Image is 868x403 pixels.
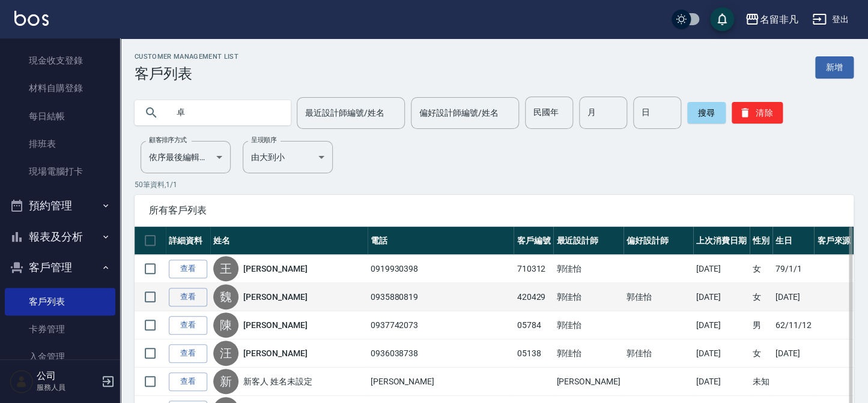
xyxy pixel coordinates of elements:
td: 未知 [750,368,772,396]
a: [PERSON_NAME] [243,263,307,275]
td: [DATE] [693,255,750,283]
td: 男 [750,311,772,339]
th: 偏好設計師 [624,227,693,255]
div: 魏 [213,284,238,309]
button: 客戶管理 [5,252,115,283]
a: 查看 [169,316,207,335]
h5: 公司 [37,370,98,382]
td: [DATE] [693,283,750,311]
button: 報表及分析 [5,221,115,252]
td: 女 [750,339,772,368]
td: [DATE] [693,339,750,368]
a: 查看 [169,288,207,306]
td: 420429 [514,283,553,311]
td: 女 [750,283,772,311]
div: 新 [213,369,238,394]
img: Person [10,369,34,393]
a: [PERSON_NAME] [243,347,307,359]
a: 入金管理 [5,343,115,371]
a: 查看 [169,344,207,363]
a: 現場電腦打卡 [5,158,115,185]
td: 0937742073 [368,311,514,339]
td: 郭佳怡 [553,311,623,339]
div: 陳 [213,312,238,338]
div: 由大到小 [243,141,333,173]
td: 郭佳怡 [553,283,623,311]
p: 50 筆資料, 1 / 1 [135,179,854,190]
td: [PERSON_NAME] [368,368,514,396]
div: 依序最後編輯時間 [141,141,231,173]
a: 材料自購登錄 [5,74,115,102]
th: 性別 [750,227,772,255]
td: 女 [750,255,772,283]
a: 客戶列表 [5,288,115,315]
a: 查看 [169,260,207,278]
td: 郭佳怡 [553,339,623,368]
td: 0919930398 [368,255,514,283]
a: 新客人 姓名未設定 [243,375,312,387]
h2: Customer Management List [135,53,238,61]
a: 查看 [169,372,207,391]
div: 汪 [213,341,238,366]
th: 詳細資料 [166,227,210,255]
a: 每日結帳 [5,103,115,130]
th: 客戶來源 [814,227,854,255]
td: 0935880819 [368,283,514,311]
td: 郭佳怡 [624,339,693,368]
a: [PERSON_NAME] [243,291,307,303]
th: 生日 [772,227,815,255]
label: 呈現順序 [251,136,276,145]
td: 62/11/12 [772,311,815,339]
td: 79/1/1 [772,255,815,283]
img: Logo [14,11,49,26]
a: 排班表 [5,130,115,158]
button: 清除 [732,102,783,124]
td: [DATE] [772,283,815,311]
td: 郭佳怡 [553,255,623,283]
td: [DATE] [693,368,750,396]
a: 現金收支登錄 [5,47,115,74]
div: 王 [213,256,238,281]
button: 登出 [807,8,854,31]
button: 預約管理 [5,190,115,221]
a: 新增 [815,56,854,79]
button: save [710,7,734,31]
td: 710312 [514,255,553,283]
th: 最近設計師 [553,227,623,255]
a: [PERSON_NAME] [243,319,307,331]
button: 搜尋 [687,102,726,124]
td: [DATE] [772,339,815,368]
button: 名留非凡 [740,7,803,32]
input: 搜尋關鍵字 [168,97,281,129]
th: 上次消費日期 [693,227,750,255]
th: 客戶編號 [514,227,553,255]
label: 顧客排序方式 [149,136,187,145]
span: 所有客戶列表 [149,204,839,216]
td: 05784 [514,311,553,339]
div: 名留非凡 [759,12,798,27]
a: 卡券管理 [5,315,115,343]
td: [PERSON_NAME] [553,368,623,396]
td: [DATE] [693,311,750,339]
p: 服務人員 [37,382,98,393]
td: 0936038738 [368,339,514,368]
th: 電話 [368,227,514,255]
th: 姓名 [210,227,368,255]
h3: 客戶列表 [135,65,238,82]
td: 05138 [514,339,553,368]
td: 郭佳怡 [624,283,693,311]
